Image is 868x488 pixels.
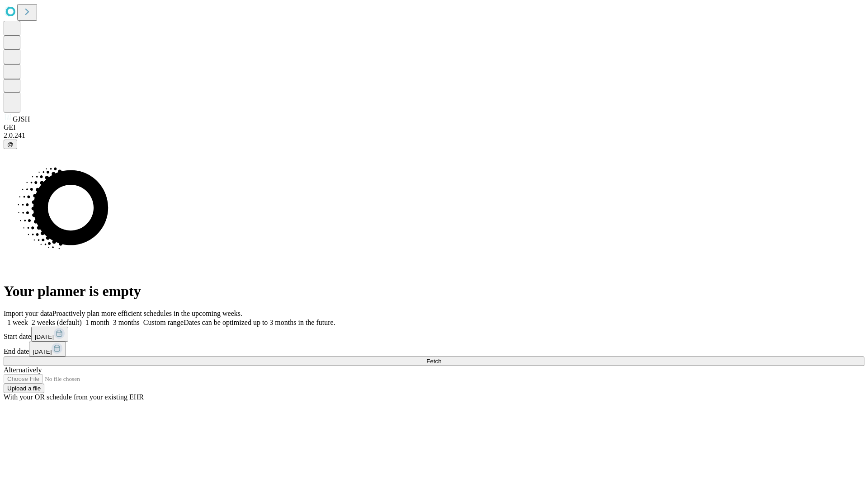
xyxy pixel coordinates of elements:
span: Import your data [4,310,52,317]
button: Fetch [4,357,864,366]
button: [DATE] [29,342,66,357]
button: @ [4,140,17,149]
div: End date [4,342,864,357]
span: Proactively plan more efficient schedules in the upcoming weeks. [52,310,242,317]
span: With your OR schedule from your existing EHR [4,393,144,401]
span: GJSH [13,115,30,123]
span: [DATE] [35,333,54,340]
span: 3 months [113,319,140,326]
button: Upload a file [4,384,44,393]
span: @ [7,141,14,148]
span: 1 month [85,319,109,326]
span: Custom range [143,319,184,326]
div: Start date [4,327,864,342]
span: Fetch [426,358,441,365]
span: [DATE] [33,348,52,355]
div: 2.0.241 [4,131,864,140]
span: 1 week [7,319,28,326]
span: 2 weeks (default) [32,319,82,326]
button: [DATE] [31,327,68,342]
span: Dates can be optimized up to 3 months in the future. [184,319,335,326]
div: GEI [4,123,864,131]
span: Alternatively [4,366,42,374]
h1: Your planner is empty [4,283,864,300]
